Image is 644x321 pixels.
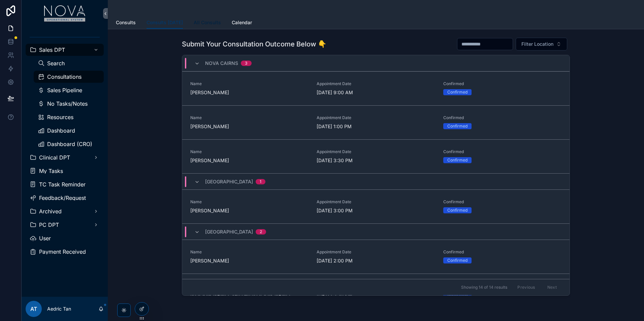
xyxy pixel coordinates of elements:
span: Appointment Date [317,249,435,255]
span: AT [30,305,37,313]
span: Appointment Date [317,199,435,205]
a: Name[PERSON_NAME]Appointment Date[DATE] 3:30 PMConfirmedConfirmed [182,139,570,173]
span: Name [190,149,309,154]
span: Name [190,115,309,120]
div: 2 [260,229,262,235]
span: [PERSON_NAME] [190,157,309,164]
span: [GEOGRAPHIC_DATA] [205,228,253,235]
span: Appointment Date [317,115,435,120]
div: Confirmed [447,157,468,163]
a: Sales DPT [26,44,104,56]
a: Consults [116,16,136,30]
span: Filter Location [521,41,553,47]
span: [PERSON_NAME] [190,89,309,96]
span: [DATE] 3:30 PM [317,157,435,164]
span: Sales Pipeline [47,87,82,93]
a: Dashboard [34,124,104,137]
span: No Tasks/Notes [47,101,88,106]
span: Payment Received [39,249,86,254]
span: Name [190,81,309,86]
span: [GEOGRAPHIC_DATA] [205,178,253,185]
span: Feedback/Request [39,195,86,201]
a: Consults [DATE] [147,16,183,29]
a: TC Task Reminder [26,178,104,190]
div: 3 [245,61,248,66]
a: Sales Pipeline [34,84,104,96]
a: Clinical DPT [26,151,104,164]
a: Calendar [232,16,252,30]
span: Resources [47,114,73,120]
span: Appointment Date [317,81,435,86]
a: Feedback/Request [26,192,104,204]
span: [DATE] 9:00 AM [317,89,435,96]
span: Consults [116,19,136,26]
h1: Submit Your Consultation Outcome Below 👇 [182,39,326,49]
span: Appointment Date [317,149,435,154]
span: [DATE] 3:00 PM [317,207,435,214]
a: Name[PERSON_NAME] Van Den [PERSON_NAME]Appointment Date[DATE] 5:30 PMConfirmedConfirmed [182,274,570,308]
a: Search [34,57,104,69]
div: scrollable content [22,27,108,266]
a: Resources [34,111,104,123]
span: Confirmed [443,199,561,205]
span: Showing 14 of 14 results [461,285,507,290]
span: Name [190,199,309,205]
a: Name[PERSON_NAME]Appointment Date[DATE] 3:00 PMConfirmedConfirmed [182,189,570,223]
span: Calendar [232,19,252,26]
span: Confirmed [443,149,561,154]
a: Dashboard (CRO) [34,138,104,150]
span: Confirmed [443,249,561,255]
span: Dashboard (CRO) [47,141,92,147]
span: Archived [39,209,62,214]
span: Search [47,61,65,66]
span: Dashboard [47,128,75,133]
span: TC Task Reminder [39,182,86,187]
span: Consultations [47,74,82,79]
span: My Tasks [39,168,63,174]
a: All Consults [194,16,221,30]
span: [DATE] 2:00 PM [317,257,435,264]
a: Name[PERSON_NAME]Appointment Date[DATE] 2:00 PMConfirmedConfirmed [182,240,570,274]
a: Name[PERSON_NAME]Appointment Date[DATE] 1:00 PMConfirmedConfirmed [182,105,570,139]
div: Confirmed [447,123,468,129]
div: Confirmed [447,207,468,213]
span: [PERSON_NAME] [190,257,309,264]
a: Payment Received [26,246,104,258]
span: Confirmed [443,115,561,120]
p: Aedric Tan [47,306,71,312]
div: Confirmed [447,89,468,95]
span: Consults [DATE] [147,19,183,26]
span: Clinical DPT [39,155,70,160]
span: [DATE] 1:00 PM [317,123,435,130]
span: Sales DPT [39,47,65,52]
span: [PERSON_NAME] [190,123,309,130]
a: Archived [26,205,104,217]
a: No Tasks/Notes [34,98,104,110]
div: Confirmed [447,257,468,263]
a: User [26,232,104,244]
a: Consultations [34,71,104,83]
div: 1 [260,179,261,184]
a: PC DPT [26,219,104,231]
button: Select Button [516,38,567,50]
a: Name[PERSON_NAME]Appointment Date[DATE] 9:00 AMConfirmedConfirmed [182,71,570,105]
span: PC DPT [39,222,59,227]
img: App logo [44,5,86,22]
span: Nova Cairns [205,60,238,67]
span: User [39,236,51,241]
span: All Consults [194,19,221,26]
span: [PERSON_NAME] [190,207,309,214]
span: Confirmed [443,81,561,86]
span: Name [190,249,309,255]
a: My Tasks [26,165,104,177]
